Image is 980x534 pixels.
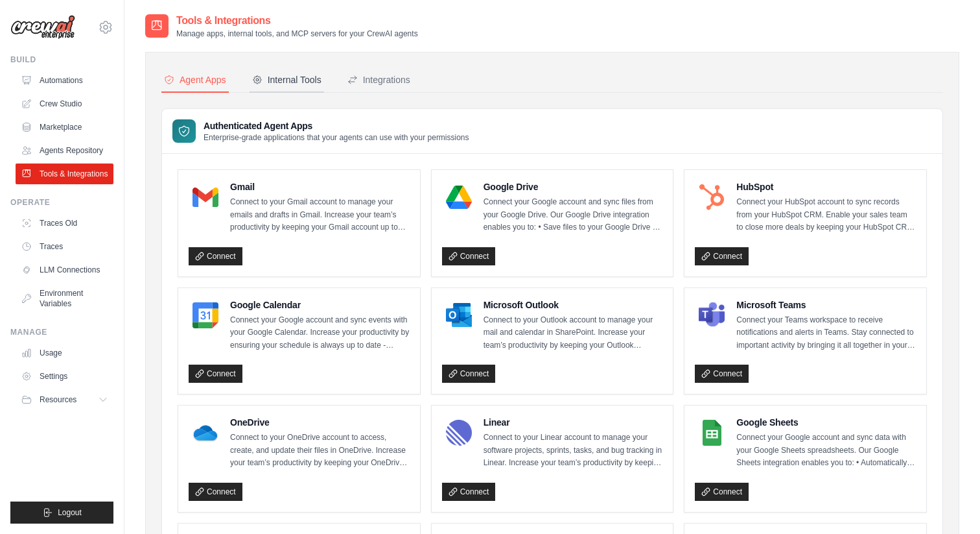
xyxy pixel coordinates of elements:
h4: OneDrive [230,416,410,429]
a: Tools & Integrations [16,164,113,184]
a: Connect [189,483,242,501]
p: Connect to your OneDrive account to access, create, and update their files in OneDrive. Increase ... [230,431,410,470]
img: HubSpot Logo [699,184,725,210]
span: Resources [40,394,76,405]
a: Settings [16,366,113,387]
img: Google Drive Logo [446,184,472,210]
h4: HubSpot [736,180,916,193]
div: Operate [10,197,113,208]
p: Connect to your Gmail account to manage your emails and drafts in Gmail. Increase your team’s pro... [230,196,410,234]
img: Logo [10,15,75,40]
a: Connect [442,365,496,383]
h4: Microsoft Outlook [484,298,663,311]
button: Internal Tools [250,68,324,93]
a: Connect [442,483,496,501]
h4: Google Sheets [736,416,916,429]
span: Logout [58,507,82,518]
a: LLM Connections [16,260,113,280]
a: Connect [442,247,496,265]
a: Connect [189,365,242,383]
a: Connect [189,247,242,265]
p: Connect your Teams workspace to receive notifications and alerts in Teams. Stay connected to impo... [736,314,916,352]
div: Agent Apps [164,73,226,86]
img: OneDrive Logo [192,420,218,446]
p: Manage apps, internal tools, and MCP servers for your CrewAI agents [176,29,418,39]
h4: Microsoft Teams [736,298,916,311]
img: Google Sheets Logo [699,420,725,446]
button: Resources [16,389,113,410]
a: Connect [695,365,749,383]
a: Environment Variables [16,283,113,314]
h4: Linear [484,416,663,429]
p: Enterprise-grade applications that your agents can use with your permissions [204,132,469,143]
h4: Google Calendar [230,298,410,311]
img: Google Calendar Logo [192,302,218,328]
h4: Gmail [230,180,410,193]
h3: Authenticated Agent Apps [204,119,469,132]
a: Connect [695,247,749,265]
p: Connect to your Linear account to manage your software projects, sprints, tasks, and bug tracking... [484,431,663,470]
div: Build [10,55,113,65]
a: Usage [16,343,113,363]
p: Connect to your Outlook account to manage your mail and calendar in SharePoint. Increase your tea... [484,314,663,352]
h2: Tools & Integrations [176,13,418,29]
a: Connect [695,483,749,501]
a: Automations [16,70,113,91]
a: Crew Studio [16,93,113,114]
img: Gmail Logo [192,184,218,210]
p: Connect your Google account and sync events with your Google Calendar. Increase your productivity... [230,314,410,352]
div: Manage [10,327,113,337]
button: Integrations [345,68,413,93]
a: Agents Repository [16,140,113,161]
img: Microsoft Outlook Logo [446,302,472,328]
a: Marketplace [16,117,113,138]
a: Traces [16,236,113,257]
img: Microsoft Teams Logo [699,302,725,328]
div: Integrations [347,73,410,86]
div: Internal Tools [252,73,321,86]
img: Linear Logo [446,420,472,446]
button: Logout [10,502,113,524]
h4: Google Drive [484,180,663,193]
p: Connect your HubSpot account to sync records from your HubSpot CRM. Enable your sales team to clo... [736,196,916,234]
p: Connect your Google account and sync files from your Google Drive. Our Google Drive integration e... [484,196,663,234]
button: Agent Apps [161,68,229,93]
p: Connect your Google account and sync data with your Google Sheets spreadsheets. Our Google Sheets... [736,431,916,470]
a: Traces Old [16,213,113,234]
